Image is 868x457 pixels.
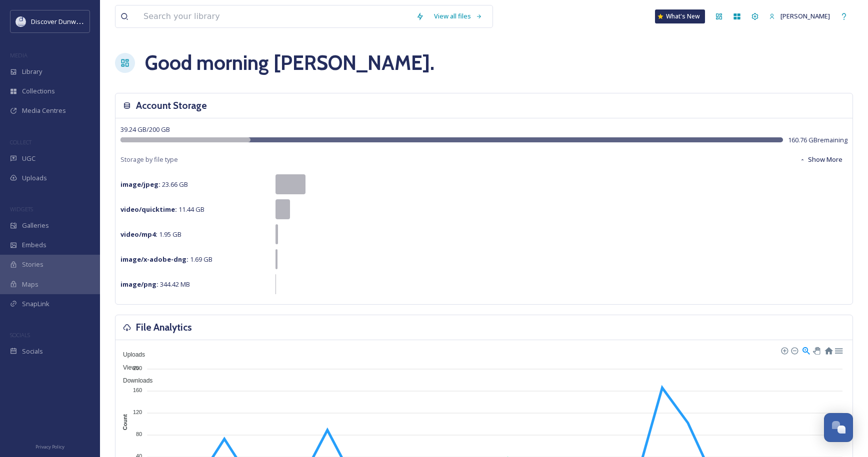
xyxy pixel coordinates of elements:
span: MEDIA [10,51,27,59]
h3: Account Storage [136,98,207,113]
span: Socials [22,347,43,356]
span: 39.24 GB / 200 GB [120,125,170,134]
span: 344.42 MB [120,280,190,289]
span: WIDGETS [10,205,33,213]
span: [PERSON_NAME] [780,11,830,20]
strong: image/jpeg : [120,180,160,189]
span: Views [115,364,139,371]
span: UGC [22,154,35,163]
div: Panning [813,347,819,353]
span: 1.69 GB [120,255,212,264]
tspan: 120 [133,409,142,415]
span: COLLECT [10,138,31,146]
span: Maps [22,280,38,289]
span: Storage by file type [120,155,178,164]
input: Search your library [138,5,411,27]
span: Library [22,67,42,76]
div: Selection Zoom [801,346,810,354]
strong: video/quicktime : [120,205,177,214]
span: Media Centres [22,106,66,115]
button: Show More [794,150,847,169]
span: Discover Dunwoody [31,16,91,26]
span: Downloads [115,377,152,384]
strong: video/mp4 : [120,230,157,239]
tspan: 160 [133,387,142,393]
span: 11.44 GB [120,205,204,214]
span: Uploads [115,351,145,358]
div: Zoom In [780,347,787,354]
span: Embeds [22,240,46,250]
text: Count [122,414,128,430]
div: Menu [834,346,842,354]
strong: image/png : [120,280,158,289]
span: SOCIALS [10,331,30,339]
span: 1.95 GB [120,230,181,239]
span: Galleries [22,221,49,230]
span: SnapLink [22,299,49,309]
h1: Good morning [PERSON_NAME] . [145,48,434,78]
span: Stories [22,260,43,269]
strong: image/x-adobe-dng : [120,255,188,264]
button: Open Chat [824,413,853,442]
a: View all files [429,6,487,26]
a: What's New [655,9,705,23]
div: Zoom Out [790,347,797,354]
a: Privacy Policy [35,440,64,452]
tspan: 80 [136,431,142,437]
img: 696246f7-25b9-4a35-beec-0db6f57a4831.png [16,16,26,26]
div: Reset Zoom [824,346,832,354]
a: [PERSON_NAME] [764,6,835,26]
h3: File Analytics [136,320,192,335]
span: Uploads [22,173,47,183]
tspan: 200 [133,365,142,371]
span: 23.66 GB [120,180,188,189]
span: Collections [22,86,55,96]
span: 160.76 GB remaining [788,135,847,145]
span: Privacy Policy [35,444,64,450]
